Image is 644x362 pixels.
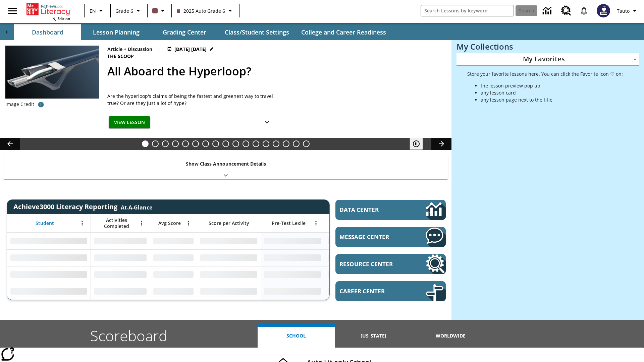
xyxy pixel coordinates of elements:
[219,24,294,40] button: Class/Student Settings
[91,233,150,249] div: No Data,
[335,200,446,220] a: Data Center
[13,24,392,40] div: SubNavbar
[192,140,199,147] button: Slide 6 Solar Power to the People
[183,218,194,228] button: Open Menu
[150,249,197,266] div: No Data,
[339,206,403,214] span: Data Center
[26,2,70,21] div: Home
[410,138,430,150] div: Pause
[263,140,269,147] button: Slide 13 Cooking Up Native Traditions
[36,220,54,226] span: Student
[243,140,249,147] button: Slide 11 Pre-release lesson
[617,7,630,14] span: Tauto
[115,7,133,14] span: Grade 6
[87,5,108,17] button: Language: EN, Select a language
[142,140,149,147] button: Slide 1 All Aboard the Hyperloop?
[182,140,189,147] button: Slide 5 The Last Homesteaders
[186,160,266,167] p: Show Class Announcement Details
[91,283,150,300] div: No Data,
[272,220,306,226] span: Pre-Test Lexile
[3,1,22,21] button: Open side menu
[107,53,135,60] span: The Scoop
[481,82,623,89] li: the lesson preview pop up
[109,116,150,129] button: View Lesson
[150,233,197,249] div: No Data,
[467,70,623,77] p: Store your favorite lessons here. You can click the Favorite icon ♡ on:
[202,140,209,147] button: Slide 7 Attack of the Terrifying Tomatoes
[177,7,225,14] span: 2025 Auto Grade 6
[26,3,70,16] a: Home
[431,138,451,150] button: Lesson carousel, Next
[107,63,443,80] h2: All Aboard the Hyperloop?
[253,140,259,147] button: Slide 12 Career Lesson
[260,116,274,129] button: Show Details
[13,202,152,211] span: Achieve3000 Literacy Reporting
[91,249,150,266] div: No Data,
[151,24,218,40] button: Grading Center
[481,96,623,103] li: any lesson page next to the title
[421,5,514,16] input: search field
[90,7,96,14] span: EN
[158,46,160,53] span: |
[158,220,181,226] span: Avg Score
[593,2,614,19] button: Select a new avatar
[113,5,145,17] button: Grade: Grade 6, Select a grade
[5,101,34,108] p: Image Credit
[121,202,152,211] div: At-A-Glance
[457,53,639,66] div: My Favorites
[410,138,423,150] button: Pause
[137,218,147,228] button: Open Menu
[481,89,623,96] li: any lesson card
[283,140,289,147] button: Slide 15 Remembering Justice O'Connor
[335,324,412,348] button: [US_STATE]
[539,2,557,20] a: Data Center
[324,249,388,266] div: No Data,
[335,281,446,301] a: Career Center
[162,140,169,147] button: Slide 3 Dirty Jobs Kids Had To Do
[52,16,70,21] span: NJ Edition
[174,5,237,17] button: Class: 2025 Auto Grade 6, Select your class
[311,218,321,228] button: Open Menu
[150,283,197,300] div: No Data,
[34,99,48,111] button: Photo credit: Hyperloop Transportation Technologies
[209,220,249,226] span: Score per Activity
[212,140,219,147] button: Slide 8 Fashion Forward in Ancient Rome
[172,140,179,147] button: Slide 4 Cars of the Future?
[412,324,489,348] button: Worldwide
[296,24,391,40] button: College and Career Readiness
[324,266,388,283] div: No Data,
[5,46,99,99] img: Artist rendering of Hyperloop TT vehicle entering a tunnel
[150,5,169,17] button: Class color is dark brown. Change class color
[457,42,639,51] h3: My Collections
[232,140,239,147] button: Slide 10 Mixed Practice: Citing Evidence
[91,266,150,283] div: No Data,
[293,140,300,147] button: Slide 16 Point of View
[77,218,87,228] button: Open Menu
[222,140,229,147] button: Slide 9 The Invasion of the Free CD
[14,24,81,40] button: Dashboard
[557,2,575,20] a: Resource Center, Will open in new tab
[575,2,593,19] a: Notifications
[614,5,641,17] button: Profile/Settings
[335,227,446,247] a: Message Center
[94,217,139,229] span: Activities Completed
[324,233,388,249] div: No Data,
[174,46,207,53] span: [DATE] [DATE]
[597,4,610,17] img: Avatar
[273,140,279,147] button: Slide 14 Hooray for Constitution Day!
[150,266,197,283] div: No Data,
[339,233,406,241] span: Message Center
[258,324,335,348] button: School
[324,283,388,300] div: No Data,
[107,46,152,53] p: Article + Discussion
[3,156,448,179] div: Show Class Announcement Details
[152,140,159,147] button: Slide 2 Do You Want Fries With That?
[166,46,215,53] button: Jul 21 - Jun 30 Choose Dates
[335,254,446,274] a: Resource Center, Will open in new tab
[107,93,275,107] div: Are the hyperloop's claims of being the fastest and greenest way to travel true? Or are they just...
[83,24,150,40] button: Lesson Planning
[303,140,310,147] button: Slide 17 The Constitution's Balancing Act
[339,260,406,268] span: Resource Center
[339,287,406,295] span: Career Center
